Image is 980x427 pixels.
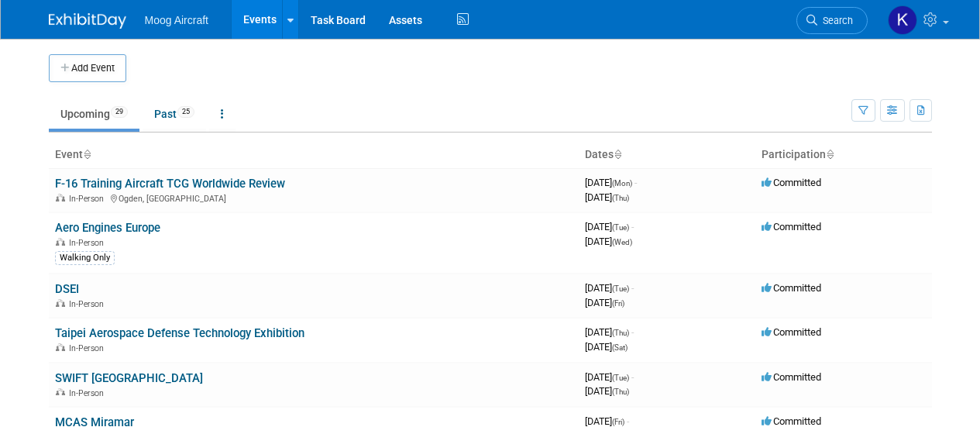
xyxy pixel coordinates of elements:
button: Add Event [49,54,126,82]
div: Ogden, [GEOGRAPHIC_DATA] [55,191,573,204]
span: [DATE] [585,236,632,247]
span: [DATE] [585,341,628,353]
span: - [634,177,637,188]
span: In-Person [69,299,108,309]
a: Sort by Participation Type [826,148,834,160]
a: Sort by Start Date [614,148,621,160]
span: (Mon) [612,179,632,188]
a: Taipei Aerospace Defense Technology Exhibition [55,326,304,340]
span: - [631,371,634,383]
span: (Thu) [612,329,629,337]
img: ExhibitDay [49,13,126,29]
a: Aero Engines Europe [55,221,160,235]
a: F-16 Training Aircraft TCG Worldwide Review [55,177,285,191]
span: In-Person [69,343,108,353]
span: (Sat) [612,343,628,352]
span: (Wed) [612,238,632,246]
span: [DATE] [585,282,634,294]
span: - [631,282,634,294]
span: (Tue) [612,284,629,293]
span: - [631,326,634,338]
div: Walking Only [55,251,115,265]
a: Sort by Event Name [83,148,91,160]
img: In-Person Event [56,343,65,351]
span: [DATE] [585,326,634,338]
span: Search [817,15,853,26]
span: Committed [762,415,821,427]
a: Search [796,7,868,34]
span: In-Person [69,238,108,248]
span: (Fri) [612,299,624,308]
span: (Fri) [612,418,624,426]
span: Committed [762,221,821,232]
span: In-Person [69,194,108,204]
img: In-Person Event [56,388,65,396]
span: (Tue) [612,223,629,232]
span: (Thu) [612,194,629,202]
img: In-Person Event [56,299,65,307]
span: Committed [762,282,821,294]
img: In-Person Event [56,238,65,246]
span: Committed [762,371,821,383]
span: (Tue) [612,374,629,382]
th: Participation [755,142,932,168]
span: [DATE] [585,221,634,232]
span: (Thu) [612,387,629,396]
img: In-Person Event [56,194,65,201]
span: [DATE] [585,385,629,397]
a: SWIFT [GEOGRAPHIC_DATA] [55,371,203,385]
span: In-Person [69,388,108,398]
span: - [631,221,634,232]
span: [DATE] [585,297,624,308]
span: [DATE] [585,177,637,188]
th: Dates [579,142,755,168]
span: [DATE] [585,371,634,383]
a: DSEI [55,282,79,296]
span: Committed [762,177,821,188]
th: Event [49,142,579,168]
span: 29 [111,106,128,118]
span: Committed [762,326,821,338]
span: - [627,415,629,427]
span: 25 [177,106,194,118]
a: Past25 [143,99,206,129]
span: Moog Aircraft [145,14,208,26]
span: [DATE] [585,191,629,203]
a: Upcoming29 [49,99,139,129]
span: [DATE] [585,415,629,427]
img: Kelsey Blackley [888,5,917,35]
